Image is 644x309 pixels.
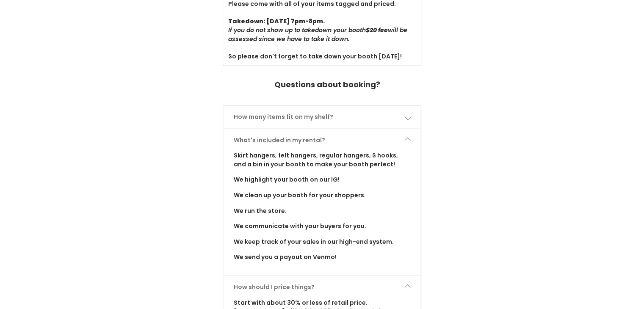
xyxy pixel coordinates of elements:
p: We communicate with your buyers for you. [234,222,411,231]
a: What's included in my rental? [224,129,421,152]
p: We keep track of your sales in our high-end system. [234,237,411,246]
i: If you do not show up to takedown your booth will be assessed since we have to take it down. [228,26,407,43]
p: We clean up your booth for your shoppers. [234,191,411,200]
p: We highlight your booth on our IG! [234,175,411,184]
p: We send you a payout on Venmo! [234,253,411,262]
p: We run the store. [234,207,411,215]
b: Takedown: [DATE] 7pm-8pm. [228,17,325,25]
p: Skirt hangers, felt hangers, regular hangers, S hooks, and a bin in your booth to make your booth... [234,151,411,168]
a: How many items fit on my shelf? [224,106,421,128]
b: $20 fee [366,26,388,34]
a: How should I price things? [224,276,421,298]
h4: Questions about booking? [274,76,380,93]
